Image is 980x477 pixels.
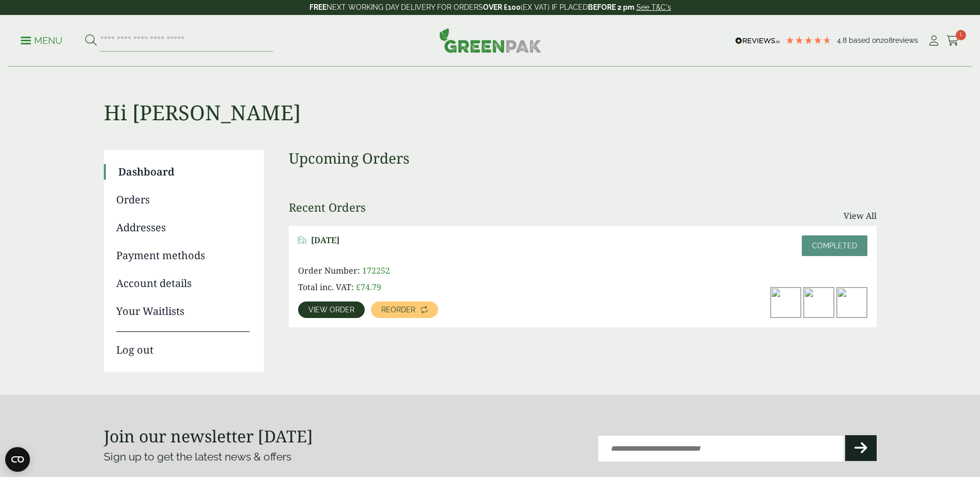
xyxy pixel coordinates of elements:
i: My Account [927,36,940,46]
span: Total inc. VAT: [298,281,354,293]
span: Order Number: [298,265,360,276]
div: 4.79 Stars [785,36,832,45]
span: Based on [849,36,880,44]
a: Account details [116,276,250,291]
strong: Join our newsletter [DATE] [104,425,313,447]
a: Menu [21,35,63,45]
span: 1 [956,30,966,40]
a: 1 [946,33,959,49]
h3: Upcoming Orders [289,150,877,167]
p: Menu [21,35,63,47]
img: 10210.04-High-Red-White-Sip-Copy-300x300.jpg [804,288,834,317]
strong: BEFORE 2 pm [588,3,634,11]
img: GreenPak Supplies [439,28,541,53]
span: reviews [893,36,918,44]
a: Payment methods [116,248,250,263]
span: View order [308,306,354,313]
span: £ [356,281,361,293]
a: View All [844,210,877,222]
h1: Hi [PERSON_NAME] [104,67,877,125]
span: 4.8 [837,36,849,44]
span: Completed [812,242,857,250]
h3: Recent Orders [289,200,366,214]
img: 16oz-PET-Smoothie-Cup-with-Strawberry-Milkshake-and-cream-300x200.jpg [771,288,801,317]
span: 172252 [362,265,390,276]
strong: OVER £100 [483,3,521,11]
a: Your Waitlists [116,304,250,319]
a: Log out [116,331,250,358]
button: Open CMP widget [5,447,30,472]
bdi: 74.79 [356,281,381,293]
a: Dashboard [118,164,250,180]
img: REVIEWS.io [735,37,780,44]
a: Reorder [371,301,438,318]
a: Orders [116,192,250,208]
a: Addresses [116,220,250,235]
a: View order [298,301,365,318]
i: Cart [946,36,959,46]
span: Reorder [381,306,415,313]
a: See T&C's [636,3,671,11]
span: [DATE] [311,235,339,245]
p: Sign up to get the latest news & offers [104,449,452,465]
strong: FREE [309,3,326,11]
span: 208 [880,36,893,44]
img: 7_sulph-300x200.jpg [837,288,867,317]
